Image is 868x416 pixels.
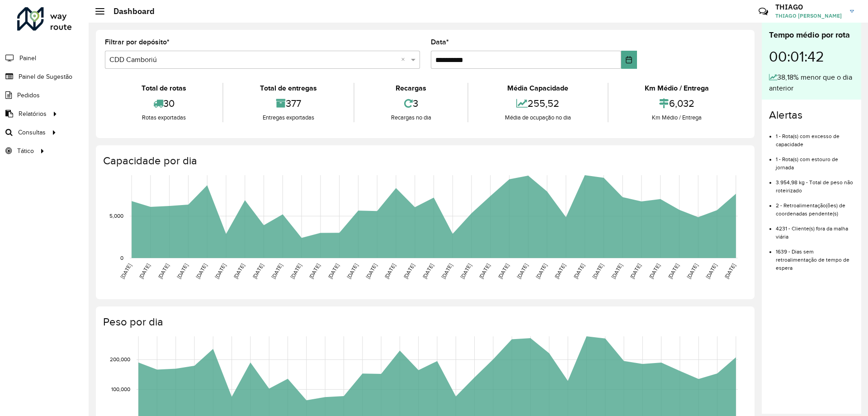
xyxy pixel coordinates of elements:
[346,263,359,280] text: [DATE]
[357,83,465,94] div: Recargas
[109,213,123,219] text: 5,000
[195,263,208,280] text: [DATE]
[232,263,245,280] text: [DATE]
[553,263,566,280] text: [DATE]
[110,357,130,363] text: 200,000
[611,94,743,113] div: 6,032
[769,41,854,72] div: 00:01:42
[471,83,605,94] div: Média Capacidade
[103,316,745,329] h4: Peso por dia
[289,263,302,280] text: [DATE]
[214,263,227,280] text: [DATE]
[667,263,680,280] text: [DATE]
[107,113,220,122] div: Rotas exportadas
[157,263,170,280] text: [DATE]
[226,83,351,94] div: Total de entregas
[459,263,472,280] text: [DATE]
[776,241,854,272] li: 1639 - Dias sem retroalimentação de tempo de espera
[308,263,321,280] text: [DATE]
[107,83,220,94] div: Total de rotas
[648,263,661,280] text: [DATE]
[478,263,491,280] text: [DATE]
[769,109,854,122] h4: Alertas
[516,263,529,280] text: [DATE]
[17,146,34,156] span: Tático
[251,263,264,280] text: [DATE]
[226,94,351,113] div: 377
[357,113,465,122] div: Recargas no dia
[357,94,465,113] div: 3
[610,263,623,280] text: [DATE]
[421,263,434,280] text: [DATE]
[104,6,155,16] h2: Dashboard
[769,72,854,94] div: 38,18% menor que o dia anterior
[572,263,585,280] text: [DATE]
[471,113,605,122] div: Média de ocupação no dia
[327,263,340,280] text: [DATE]
[19,53,36,63] span: Painel
[775,12,843,20] span: THIAGO [PERSON_NAME]
[226,113,351,122] div: Entregas exportadas
[535,263,548,280] text: [DATE]
[497,263,510,280] text: [DATE]
[365,263,378,280] text: [DATE]
[776,148,854,172] li: 1 - Rota(s) com estouro de jornada
[769,29,854,41] div: Tempo médio por rota
[705,263,718,280] text: [DATE]
[17,91,40,100] span: Pedidos
[471,94,605,113] div: 255,52
[383,263,396,280] text: [DATE]
[111,386,130,392] text: 100,000
[775,3,843,11] h3: THIAGO
[629,263,642,280] text: [DATE]
[611,113,743,122] div: Km Médio / Entrega
[270,263,283,280] text: [DATE]
[431,37,449,48] label: Data
[107,94,220,113] div: 30
[611,83,743,94] div: Km Médio / Entrega
[120,255,123,261] text: 0
[776,195,854,218] li: 2 - Retroalimentação(ões) de coordenadas pendente(s)
[401,54,409,65] span: Clear all
[776,218,854,241] li: 4231 - Cliente(s) fora da malha viária
[119,263,132,280] text: [DATE]
[440,263,453,280] text: [DATE]
[591,263,604,280] text: [DATE]
[686,263,699,280] text: [DATE]
[621,51,637,69] button: Choose Date
[723,263,736,280] text: [DATE]
[176,263,189,280] text: [DATE]
[103,154,745,167] h4: Capacidade por dia
[776,125,854,148] li: 1 - Rota(s) com excesso de capacidade
[776,172,854,195] li: 3.954,98 kg - Total de peso não roteirizado
[19,72,72,81] span: Painel de Sugestão
[754,2,773,21] a: Contato Rápido
[105,37,170,48] label: Filtrar por depósito
[138,263,151,280] text: [DATE]
[18,128,46,137] span: Consultas
[402,263,415,280] text: [DATE]
[19,109,47,119] span: Relatórios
